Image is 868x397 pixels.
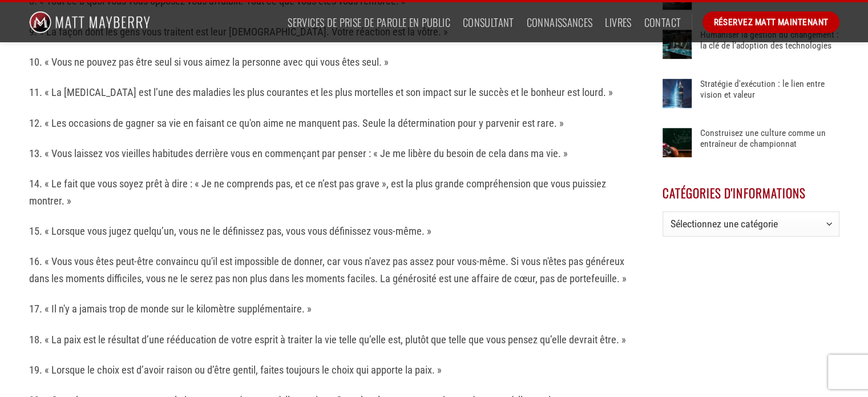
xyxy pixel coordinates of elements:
a: Consultant [463,12,514,33]
font: Livres [605,14,631,30]
font: Humaniser la gestion du changement : la clé de l’adoption des technologies [700,29,839,51]
font: Services de prise de parole en public [288,14,450,30]
font: Construisez une culture comme un entraîneur de championnat [700,127,826,149]
a: Réservez Matt maintenant [703,11,839,33]
font: Réservez Matt maintenant [713,17,828,27]
font: 13. « Vous laissez vos vieilles habitudes derrière vous en commençant par penser : « Je me libère... [29,147,568,159]
a: Services de prise de parole en public [288,12,450,33]
a: Contact [644,12,681,33]
font: Stratégie d'exécution : le lien entre vision et valeur [700,78,825,100]
font: 18. « La paix est le résultat d’une rééducation de votre esprit à traiter la vie telle qu’elle es... [29,334,626,346]
font: 16. « Vous vous êtes peut-être convaincu qu'il est impossible de donner, car vous n'avez pas asse... [29,255,627,284]
font: 10. « Vous ne pouvez pas être seul si vous aimez la personne avec qui vous êtes seul. » [29,56,389,68]
font: Catégories d'informations [663,184,806,202]
font: Contact [644,14,681,30]
a: Connaissances [527,12,593,33]
a: Stratégie d'exécution : le lien entre vision et valeur [700,79,839,113]
a: Humaniser la gestion du changement : la clé de l’adoption des technologies [700,30,839,64]
a: Livres [605,12,631,33]
font: 14. « Le fait que vous soyez prêt à dire : « Je ne comprends pas, et ce n’est pas grave », est la... [29,178,606,206]
img: Matt Mayberry [29,2,151,42]
font: 19. « Lorsque le choix est d’avoir raison ou d’être gentil, faites toujours le choix qui apporte ... [29,364,442,376]
font: 12. « Les occasions de gagner sa vie en faisant ce qu'on aime ne manquent pas. Seule la détermina... [29,117,564,129]
font: Connaissances [527,14,593,30]
font: Consultant [463,14,514,30]
font: 17. « Il n'y a jamais trop de monde sur le kilomètre supplémentaire. » [29,303,312,315]
font: 11. « La [MEDICAL_DATA] est l’une des maladies les plus courantes et les plus mortelles et son im... [29,86,613,98]
font: 15. « Lorsque vous jugez quelqu’un, vous ne le définissez pas, vous vous définissez vous-même. » [29,225,431,237]
a: Construisez une culture comme un entraîneur de championnat [700,128,839,162]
